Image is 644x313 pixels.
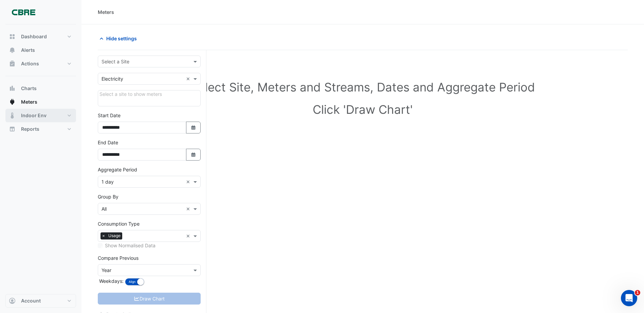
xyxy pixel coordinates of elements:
[186,232,192,239] span: Clear
[21,126,39,132] span: Reports
[5,30,76,43] button: Dashboard
[98,277,124,285] label: Weekdays:
[9,33,16,40] app-icon: Dashboard
[21,33,47,40] span: Dashboard
[98,33,141,44] button: Hide settings
[21,60,39,67] span: Actions
[5,294,76,308] button: Account
[635,290,640,295] span: 1
[98,8,114,16] div: Meters
[5,109,76,122] button: Indoor Env
[9,126,16,132] app-icon: Reports
[9,47,16,54] app-icon: Alerts
[109,102,617,117] h1: Click 'Draw Chart'
[98,193,118,200] label: Group By
[98,90,201,106] div: Click Update or Cancel in Details panel
[186,178,192,185] span: Clear
[109,80,617,94] h1: Select Site, Meters and Streams, Dates and Aggregate Period
[21,99,37,105] span: Meters
[190,152,197,158] fa-icon: Select Date
[5,57,76,70] button: Actions
[106,35,137,42] span: Hide settings
[98,242,201,249] div: Select meters or streams to enable normalisation
[186,75,192,82] span: Clear
[21,47,35,54] span: Alerts
[107,232,122,239] span: Usage
[9,85,16,92] app-icon: Charts
[98,166,137,173] label: Aggregate Period
[9,60,16,67] app-icon: Actions
[98,254,139,262] label: Compare Previous
[9,99,16,105] app-icon: Meters
[9,112,16,119] app-icon: Indoor Env
[105,242,155,249] label: Show Normalised Data
[5,122,76,136] button: Reports
[190,125,197,130] fa-icon: Select Date
[98,220,140,227] label: Consumption Type
[21,297,41,304] span: Account
[98,139,118,146] label: End Date
[5,82,76,95] button: Charts
[5,95,76,109] button: Meters
[5,43,76,57] button: Alerts
[8,5,39,19] img: Company Logo
[21,85,37,92] span: Charts
[621,290,637,306] iframe: Intercom live chat
[21,112,47,119] span: Indoor Env
[186,205,192,212] span: Clear
[100,232,107,239] span: ×
[98,112,121,119] label: Start Date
